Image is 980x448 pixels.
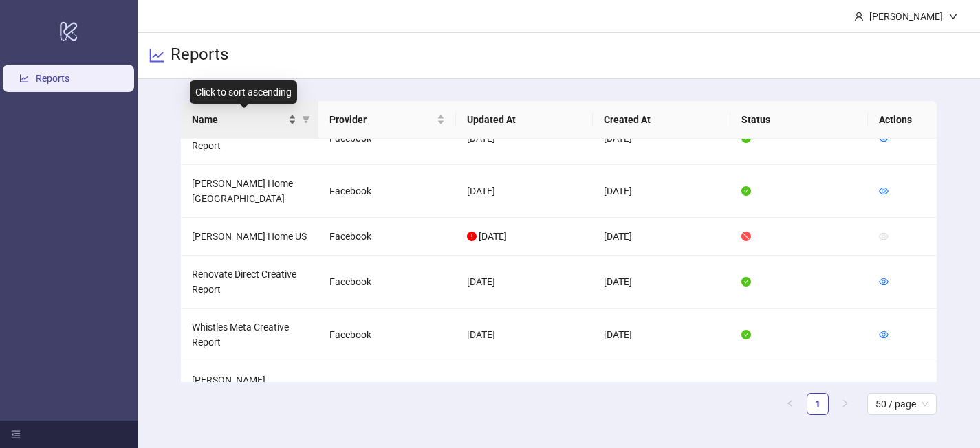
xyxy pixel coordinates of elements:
li: Next Page [834,393,856,415]
td: [DATE] [593,112,730,165]
span: eye [879,330,889,339]
span: exclamation-circle [467,232,477,241]
td: [DATE] [456,165,594,218]
td: [DATE] [456,112,594,165]
h3: Reports [171,44,228,67]
td: Mint Velvet Creative Report [181,112,318,165]
td: Facebook [318,256,456,309]
span: 50 / page [875,394,928,414]
button: left [779,393,801,415]
a: eye [879,329,889,340]
th: Provider [318,101,456,139]
td: [PERSON_NAME] Home US [181,218,318,256]
button: right [834,393,856,415]
span: down [948,12,958,21]
span: check-circle [741,330,751,339]
li: Previous Page [779,393,801,415]
span: stop [741,232,751,241]
th: Created At [593,101,730,139]
span: check-circle [741,186,751,196]
td: [DATE] [593,361,730,414]
span: menu-fold [11,429,21,439]
div: Click to sort ascending [190,80,297,104]
a: eye [879,186,889,197]
a: eye [879,276,889,287]
td: Facebook [318,165,456,218]
td: Whistles Meta Creative Report [181,309,318,361]
span: line-chart [149,47,165,64]
div: Page Size [867,393,937,415]
span: [DATE] [479,231,507,242]
span: eye [879,186,889,196]
th: Status [730,101,868,139]
td: Facebook [318,361,456,414]
td: [DATE] [593,218,730,256]
span: eye [879,232,889,241]
span: filter [302,115,310,124]
span: user [854,12,864,21]
li: 1 [807,393,829,415]
td: Facebook [318,112,456,165]
td: Renovate Direct Creative Report [181,256,318,309]
th: Name [181,101,318,139]
td: [DATE] [593,309,730,361]
a: 1 [807,394,828,414]
td: Facebook [318,218,456,256]
td: [PERSON_NAME] Home [GEOGRAPHIC_DATA] [181,165,318,218]
div: [PERSON_NAME] [864,9,948,24]
span: right [841,399,849,407]
span: Provider [329,112,434,127]
td: [DATE] [593,256,730,309]
td: Facebook [318,309,456,361]
td: [PERSON_NAME] [GEOGRAPHIC_DATA] [181,361,318,414]
td: [DATE] [456,361,594,414]
th: Actions [868,101,937,139]
span: filter [299,109,313,130]
td: [DATE] [593,165,730,218]
span: eye [879,277,889,287]
a: Reports [36,73,69,84]
th: Updated At [456,101,594,139]
span: left [786,399,794,407]
td: [DATE] [456,256,594,309]
span: Name [192,112,285,127]
td: [DATE] [456,309,594,361]
span: check-circle [741,277,751,287]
